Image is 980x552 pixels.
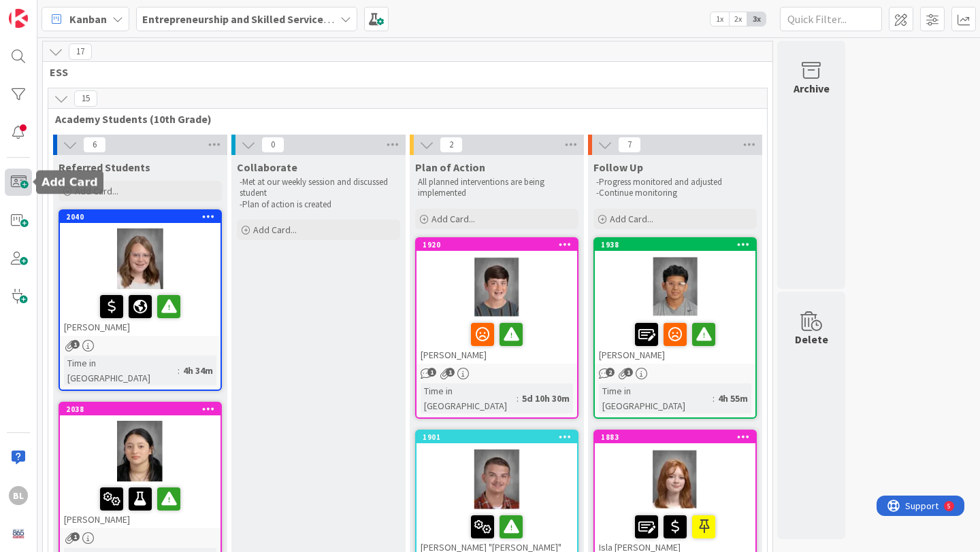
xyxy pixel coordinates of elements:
div: 1938 [595,239,755,251]
p: -Progress monitored and adjusted [596,177,754,188]
div: 4h 34m [180,363,216,378]
div: 1920 [416,239,577,251]
div: 1883 [595,431,755,443]
div: [PERSON_NAME] [595,317,755,364]
p: -Met at our weekly session and discussed student [240,177,397,199]
div: Archive [794,80,830,97]
div: 2040 [60,211,220,223]
p: -Continue monitoring [596,188,754,199]
div: 2038[PERSON_NAME] [60,403,220,528]
span: 3x [747,12,766,26]
div: 1901 [416,431,577,443]
div: 2040 [66,212,220,222]
p: All planned interventions are being implemented [418,177,576,199]
span: 15 [74,90,97,107]
span: 2x [729,12,747,26]
div: 1920 [423,240,577,249]
div: BL [9,486,28,505]
a: 1938[PERSON_NAME]Time in [GEOGRAPHIC_DATA]:4h 55m [593,237,757,419]
span: : [713,391,715,406]
span: 1x [710,12,729,26]
div: 1938 [601,240,755,249]
div: Time in [GEOGRAPHIC_DATA] [421,383,517,413]
span: Plan of Action [415,160,485,174]
span: ESS [50,65,755,79]
div: 1883 [601,432,755,442]
span: 1 [427,368,436,377]
span: Referred Students [59,160,150,174]
img: avatar [9,524,28,543]
span: : [517,391,519,406]
div: 4h 55m [715,391,751,406]
span: Academy Students (10th Grade) [55,112,750,126]
span: Collaborate [237,160,297,174]
div: Time in [GEOGRAPHIC_DATA] [64,356,178,385]
a: 2040[PERSON_NAME]Time in [GEOGRAPHIC_DATA]:4h 34m [59,209,222,391]
h5: Add Card [42,176,98,189]
span: 2 [440,137,463,153]
span: 17 [69,44,92,60]
img: Visit kanbanzone.com [9,9,28,28]
div: 1920[PERSON_NAME] [416,239,577,364]
span: Kanban [69,11,107,27]
div: 2038 [60,403,220,415]
div: 1938[PERSON_NAME] [595,239,755,364]
span: 6 [83,137,106,153]
div: 1901 [423,432,577,442]
div: 5 [71,5,74,16]
span: Support [29,2,62,18]
a: 1920[PERSON_NAME]Time in [GEOGRAPHIC_DATA]:5d 10h 30m [415,237,578,419]
span: : [178,363,180,378]
span: 1 [71,340,80,349]
div: Delete [795,331,828,347]
div: 5d 10h 30m [519,391,573,406]
div: [PERSON_NAME] [60,482,220,528]
input: Quick Filter... [780,7,882,31]
span: Add Card... [610,213,653,225]
div: 2040[PERSON_NAME] [60,211,220,336]
b: Entrepreneurship and Skilled Services Interventions - [DATE]-[DATE] [142,12,475,26]
span: 7 [618,137,641,153]
span: Follow Up [593,160,643,174]
span: Add Card... [431,213,475,225]
span: 1 [446,368,455,377]
span: 1 [71,532,80,541]
span: 0 [261,137,284,153]
span: 1 [624,368,633,377]
p: -Plan of action is created [240,199,397,210]
div: [PERSON_NAME] [416,317,577,364]
span: 2 [606,368,615,377]
span: Add Card... [253,224,297,236]
div: [PERSON_NAME] [60,290,220,336]
div: 2038 [66,404,220,414]
div: Time in [GEOGRAPHIC_DATA] [599,383,713,413]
